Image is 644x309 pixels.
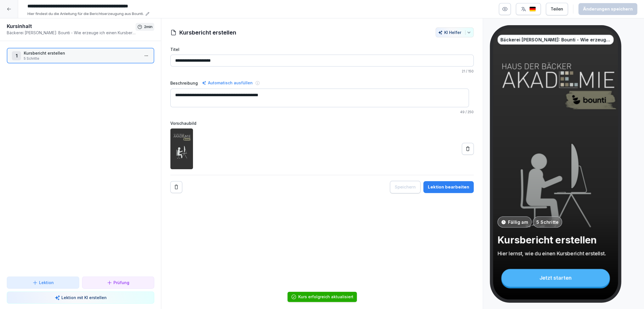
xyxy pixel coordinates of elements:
label: Titel [170,46,474,52]
div: Teilen [551,6,563,12]
div: Speichern [395,184,416,190]
p: Kursbericht erstellen [497,234,613,246]
img: de.svg [529,7,536,12]
p: 2 min [144,24,153,30]
p: Lektion mit KI erstellen [61,295,107,301]
p: Hier lernst, wie du einen Kursbericht erstellst. [497,250,613,257]
p: / 150 [170,69,474,74]
label: Beschreibung [170,80,198,86]
div: Änderungen speichern [583,6,633,12]
div: 1Kursbericht erstellen5 Schritte [7,48,154,63]
button: Lektion bearbeiten [423,181,474,193]
div: KI Helfer [438,30,471,35]
div: Automatisch ausfüllen [201,80,254,86]
button: Lektion mit KI erstellen [7,291,154,304]
button: Lektion [7,276,79,289]
button: Teilen [546,3,568,15]
p: / 250 [170,110,474,115]
button: Änderungen speichern [578,3,637,15]
p: Bäckerei [PERSON_NAME]: Bounti - Wie erzeuge ich einen Kursbericht? [500,36,611,43]
span: 49 [460,110,465,114]
button: Speichern [390,181,420,193]
button: Remove [170,181,182,193]
button: Prüfung [82,276,154,289]
div: Lektion bearbeiten [428,184,469,190]
h1: Kursinhalt [7,23,136,30]
div: 1 [12,51,21,60]
p: Fällig am [508,219,528,226]
img: e4wkavt76gex0rtdxd178idb.png [170,128,193,169]
h1: Kursbericht erstellen [179,28,236,37]
p: Prüfung [113,280,129,286]
label: Vorschaubild [170,120,474,126]
p: Bäckerei [PERSON_NAME]: Bounti - Wie erzeuge ich einen Kursbericht? [7,30,136,36]
p: Kursbericht erstellen [24,50,139,56]
p: 5 Schritte [536,219,559,226]
p: Hier findest du die Anleitung für die Berichtserzeugung aus Bounti. [27,11,144,17]
span: 21 [462,69,465,73]
div: Jetzt starten [501,269,609,287]
div: Kurs erfolgreich aktualisiert [298,294,353,300]
button: KI Helfer [435,27,474,37]
p: Lektion [39,280,54,286]
p: 5 Schritte [24,56,139,61]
